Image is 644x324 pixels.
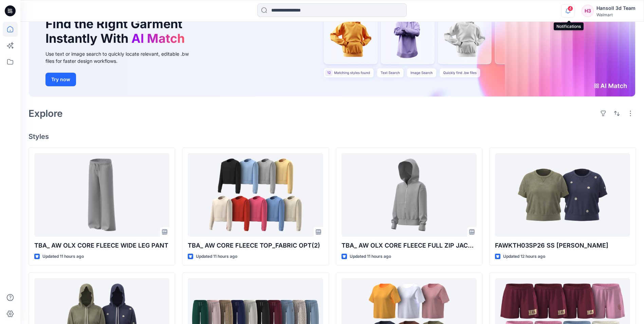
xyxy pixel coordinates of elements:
[568,6,573,11] span: 4
[582,5,594,17] div: H3
[503,253,545,260] p: Updated 12 hours ago
[45,17,188,46] h1: Find the Right Garment Instantly With
[350,253,391,260] p: Updated 11 hours ago
[342,241,477,250] p: TBA_ AW OLX CORE FLEECE FULL ZIP JACKET
[34,153,169,236] a: TBA_ AW OLX CORE FLEECE WIDE LEG PANT
[596,12,636,17] div: Walmart
[188,153,323,236] a: TBA_ AW CORE FLEECE TOP_FABRIC OPT(2)
[495,241,630,250] p: FAWKTH03SP26 SS [PERSON_NAME]
[131,31,185,46] span: AI Match
[29,108,63,119] h2: Explore
[45,50,198,65] div: Use text or image search to quickly locate relevant, editable .bw files for faster design workflows.
[342,153,477,236] a: TBA_ AW OLX CORE FLEECE FULL ZIP JACKET
[42,253,84,260] p: Updated 11 hours ago
[34,241,169,250] p: TBA_ AW OLX CORE FLEECE WIDE LEG PANT
[196,253,237,260] p: Updated 11 hours ago
[29,132,636,141] h4: Styles
[596,4,636,12] div: Hansoll 3d Team
[495,153,630,236] a: FAWKTH03SP26 SS RAGLAN SWEATSHIRT
[188,241,323,250] p: TBA_ AW CORE FLEECE TOP_FABRIC OPT(2)
[45,73,76,86] button: Try now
